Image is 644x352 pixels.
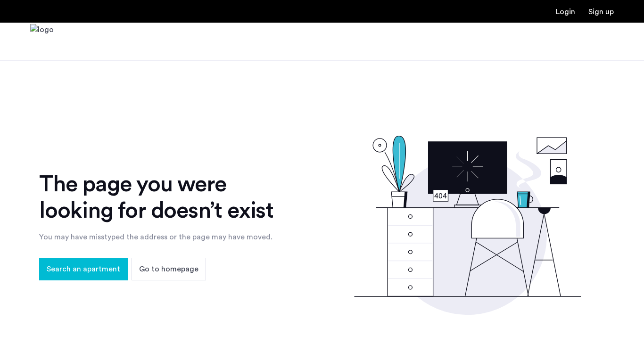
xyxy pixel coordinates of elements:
span: Go to homepage [139,263,198,275]
button: button [132,258,206,280]
div: The page you were looking for doesn’t exist [39,171,290,224]
a: Registration [588,8,614,16]
span: Search an apartment [47,263,120,275]
a: Login [556,8,575,16]
a: Cazamio Logo [30,24,54,59]
img: logo [30,24,54,59]
div: You may have misstyped the address or the page may have moved. [39,231,290,243]
button: button [39,258,128,280]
